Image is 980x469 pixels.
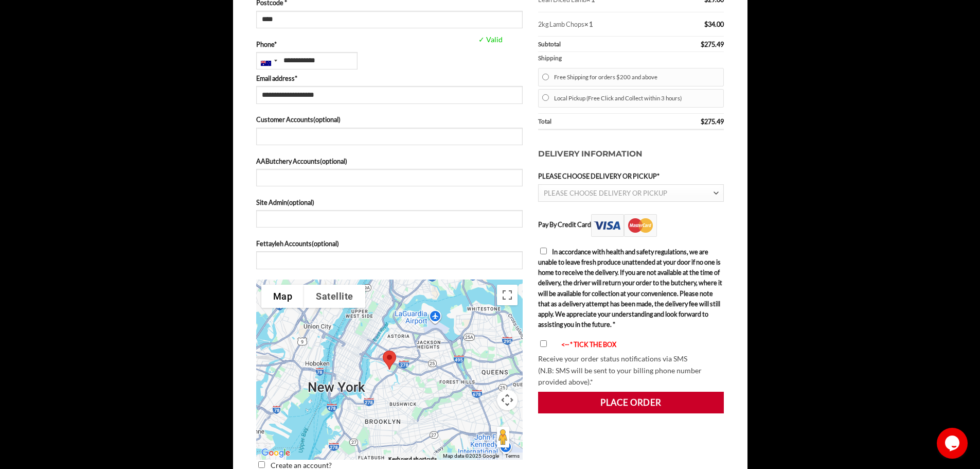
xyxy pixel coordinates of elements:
button: Drag Pegman onto the map to open Street View [497,427,509,447]
span: PLEASE CHOOSE DELIVERY OR PICKUP [544,189,667,197]
label: Pay By Credit Card [538,220,657,229]
input: In accordance with health and safety regulations, we are unable to leave fresh produce unattended... [540,248,547,254]
th: Subtotal [538,37,670,52]
label: Local Pickup (Free Click and Collect within 3 hours) [554,92,719,105]
label: Customer Accounts [256,114,523,125]
button: Keyboard shortcuts [388,453,436,465]
span: Map data ©2025 Google [443,453,499,459]
label: Phone [256,39,523,49]
th: Total [538,114,670,130]
label: Free Shipping for orders $200 and above [554,71,719,84]
label: Site Admin [256,197,523,207]
button: Map camera controls [497,390,518,410]
button: Place order [538,392,724,413]
span: (optional) [320,157,347,165]
strong: × 1 [584,20,593,28]
button: Show satellite imagery [304,285,365,308]
label: AAButchery Accounts [256,156,523,166]
input: <-- * TICK THE BOX [540,340,547,347]
th: Shipping [538,52,724,65]
span: $ [701,40,704,48]
span: ✓ Valid [476,34,577,46]
a: Open this area in Google Maps (opens a new window) [259,446,293,460]
label: Email address [256,73,523,83]
button: Toggle fullscreen view [497,285,518,305]
bdi: 275.49 [701,117,724,126]
bdi: 275.49 [701,40,724,48]
span: (optional) [287,198,314,206]
a: Terms (opens in new tab) [505,453,520,459]
span: (optional) [313,115,341,124]
p: Receive your order status notifications via SMS (N.B: SMS will be sent to your billing phone numb... [538,353,724,388]
div: Australia: +61 [257,53,280,69]
img: arrow-blink.gif [552,342,561,349]
label: Fettayleh Accounts [256,238,523,249]
span: $ [701,117,704,126]
td: 2kg Lamb Chops [538,12,670,37]
span: In accordance with health and safety regulations, we are unable to leave fresh produce unattended... [538,248,722,329]
h3: Delivery Information [538,137,724,171]
font: <-- * TICK THE BOX [561,340,616,349]
span: $ [704,20,708,28]
span: (optional) [312,239,339,248]
input: Create an account? [258,461,265,468]
bdi: 34.00 [704,20,724,28]
img: Google [259,446,293,460]
button: Show street map [261,285,305,308]
img: Pay By Credit Card [591,214,657,237]
label: PLEASE CHOOSE DELIVERY OR PICKUP [538,171,724,181]
iframe: chat widget [937,428,970,459]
